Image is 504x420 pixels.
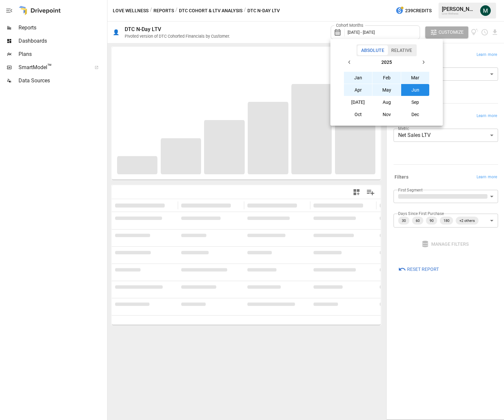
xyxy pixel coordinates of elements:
[401,96,430,108] button: Sep
[356,56,417,68] button: 2025
[344,72,372,84] button: Jan
[344,96,372,108] button: [DATE]
[372,84,401,96] button: May
[344,84,372,96] button: Apr
[401,108,430,120] button: Dec
[344,108,372,120] button: Oct
[401,84,430,96] button: Jun
[372,108,401,120] button: Nov
[357,45,388,55] button: Absolute
[372,96,401,108] button: Aug
[388,45,416,55] button: Relative
[401,72,430,84] button: Mar
[372,72,401,84] button: Feb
